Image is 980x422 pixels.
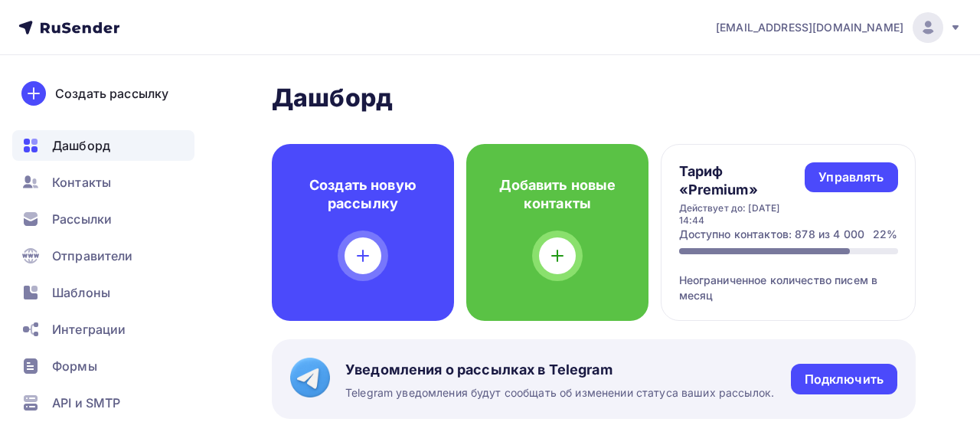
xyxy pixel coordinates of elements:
a: [EMAIL_ADDRESS][DOMAIN_NAME] [716,12,962,43]
div: Доступно контактов: 878 из 4 000 [679,227,864,242]
div: Подключить [805,371,884,388]
span: Отправители [52,247,133,265]
a: Отправители [12,240,194,271]
span: Telegram уведомления будут сообщать об изменении статуса ваших рассылок. [345,385,774,401]
a: Шаблоны [12,277,194,308]
div: Создать рассылку [55,84,168,103]
span: Шаблоны [52,283,110,302]
a: Формы [12,351,194,381]
span: Формы [52,357,97,375]
h4: Создать новую рассылку [296,176,430,213]
span: Контакты [52,173,111,191]
a: Дашборд [12,130,194,161]
span: Уведомления о рассылках в Telegram [345,361,774,379]
div: Неограниченное количество писем в месяц [679,254,898,303]
div: Управлять [818,168,884,186]
h4: Добавить новые контакты [491,176,624,213]
span: Интеграции [52,320,126,339]
h4: Тариф «Premium» [679,162,805,199]
span: API и SMTP [52,394,120,412]
div: 22% [873,227,897,242]
a: Управлять [805,162,897,192]
a: Контакты [12,167,194,198]
span: [EMAIL_ADDRESS][DOMAIN_NAME] [716,20,903,35]
span: Рассылки [52,210,112,228]
h2: Дашборд [272,83,916,113]
span: Дашборд [52,136,110,155]
a: Рассылки [12,204,194,234]
div: Действует до: [DATE] 14:44 [679,202,805,227]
